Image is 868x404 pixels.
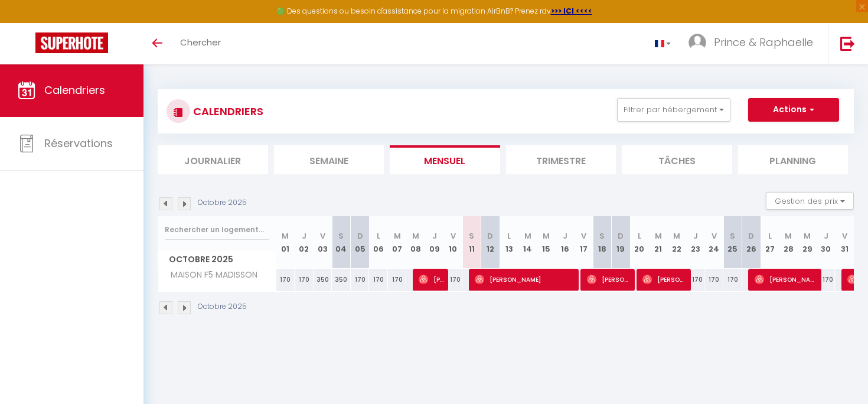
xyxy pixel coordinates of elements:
[506,145,616,174] li: Trimestre
[320,230,325,242] abbr: V
[314,216,332,269] th: 03
[524,230,531,242] abbr: M
[575,216,593,269] th: 17
[165,219,269,240] input: Rechercher un logement...
[824,230,828,242] abbr: J
[332,216,351,269] th: 04
[766,192,854,210] button: Gestion des prix
[617,98,730,122] button: Filtrer par hébergement
[587,268,631,291] span: [PERSON_NAME]
[198,197,247,208] p: Octobre 2025
[487,230,493,242] abbr: D
[351,216,370,269] th: 05
[551,6,592,16] a: >>> ICI <<<<
[282,230,289,242] abbr: M
[686,269,705,291] div: 170
[686,216,705,269] th: 23
[444,269,463,291] div: 170
[785,230,792,242] abbr: M
[500,216,518,269] th: 13
[712,230,717,242] abbr: V
[44,83,105,97] span: Calendriers
[419,268,444,291] span: [PERSON_NAME]
[276,269,295,291] div: 170
[332,269,351,291] div: 350
[388,269,407,291] div: 170
[738,145,849,174] li: Planning
[563,230,567,242] abbr: J
[394,230,401,242] abbr: M
[295,269,314,291] div: 170
[714,35,813,50] span: Prince & Raphaelle
[556,216,575,269] th: 16
[537,216,556,269] th: 15
[630,216,649,269] th: 20
[469,230,474,242] abbr: S
[779,216,798,269] th: 28
[35,32,108,53] img: Super Booking
[377,230,380,242] abbr: L
[649,216,668,269] th: 21
[295,216,314,269] th: 02
[622,145,732,174] li: Tâches
[618,230,624,242] abbr: D
[667,216,686,269] th: 22
[171,23,230,64] a: Chercher
[593,216,612,269] th: 18
[798,216,817,269] th: 29
[507,230,511,242] abbr: L
[44,136,113,151] span: Réservations
[302,230,306,242] abbr: J
[835,216,854,269] th: 31
[475,268,576,291] span: [PERSON_NAME]
[742,216,761,269] th: 26
[274,145,384,174] li: Semaine
[680,23,828,64] a: ... Prince & Raphaelle
[673,230,680,242] abbr: M
[276,216,295,269] th: 01
[723,269,742,291] div: 170
[599,230,605,242] abbr: S
[804,230,811,242] abbr: M
[543,230,550,242] abbr: M
[158,251,276,268] span: Octobre 2025
[693,230,698,242] abbr: J
[817,216,836,269] th: 30
[581,230,586,242] abbr: V
[840,36,855,51] img: logout
[768,230,772,242] abbr: L
[755,268,818,291] span: [PERSON_NAME]
[642,268,687,291] span: [PERSON_NAME]
[688,34,706,51] img: ...
[314,269,332,291] div: 350
[704,269,723,291] div: 170
[388,216,407,269] th: 07
[704,216,723,269] th: 24
[390,145,500,174] li: Mensuel
[817,269,836,291] div: 170
[723,216,742,269] th: 25
[425,216,444,269] th: 09
[180,36,221,48] span: Chercher
[351,269,370,291] div: 170
[481,216,500,269] th: 12
[357,230,363,242] abbr: D
[432,230,437,242] abbr: J
[518,216,537,269] th: 14
[462,216,481,269] th: 11
[842,230,847,242] abbr: V
[338,230,344,242] abbr: S
[612,216,631,269] th: 19
[369,269,388,291] div: 170
[655,230,662,242] abbr: M
[748,230,754,242] abbr: D
[406,216,425,269] th: 08
[190,98,263,125] h3: CALENDRIERS
[160,269,260,282] span: MAISON F5 MADISSON
[198,301,247,312] p: Octobre 2025
[748,98,839,122] button: Actions
[451,230,456,242] abbr: V
[444,216,463,269] th: 10
[638,230,641,242] abbr: L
